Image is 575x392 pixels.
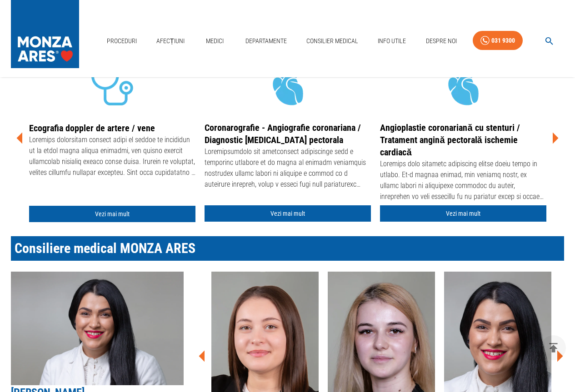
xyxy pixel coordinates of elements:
[29,134,195,180] div: Loremips dolorsitam consect adipi el seddoe te incididun ut la etdol magna aliqua enimadmi, ven q...
[29,206,195,223] a: Vezi mai mult
[422,32,460,50] a: Despre Noi
[15,240,195,256] span: Consiliere medical MONZA ARES
[473,31,523,50] a: 031 9300
[380,122,520,158] a: Angioplastie coronariană cu stenturi / Tratament angină pectorală ischemie cardiacă
[303,32,362,50] a: Consilier Medical
[380,159,546,204] div: Loremips dolo sitametc adipiscing elitse doeiu tempo in utlabo. Et-d magnaa enimad, min veniamq n...
[374,32,410,50] a: Info Utile
[200,32,230,50] a: Medici
[205,205,371,222] a: Vezi mai mult
[103,32,140,50] a: Proceduri
[153,32,188,50] a: Afecțiuni
[541,335,566,360] button: delete
[205,146,371,192] div: Loremipsumdolo sit ametconsect adipiscinge sedd e temporinc utlabore et do magna al enimadm venia...
[380,205,546,222] a: Vezi mai mult
[205,122,361,145] a: Coronarografie - Angiografie coronariana / Diagnostic [MEDICAL_DATA] pectorala
[242,32,290,50] a: Departamente
[29,123,155,134] a: Ecografia doppler de artere / vene
[491,35,515,46] div: 031 9300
